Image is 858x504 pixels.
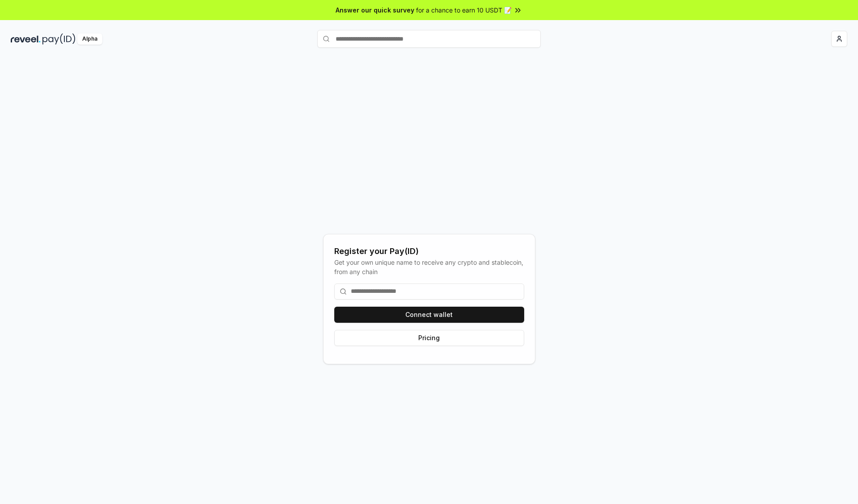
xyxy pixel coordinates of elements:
button: Pricing [334,330,524,346]
div: Register your Pay(ID) [334,245,524,258]
div: Alpha [77,33,102,45]
span: Answer our quick survey [336,5,414,15]
button: Connect wallet [334,307,524,323]
div: Get your own unique name to receive any crypto and stablecoin, from any chain [334,258,524,276]
span: for a chance to earn 10 USDT 📝 [416,5,512,15]
img: pay_id [42,33,76,45]
img: reveel_dark [11,33,41,45]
